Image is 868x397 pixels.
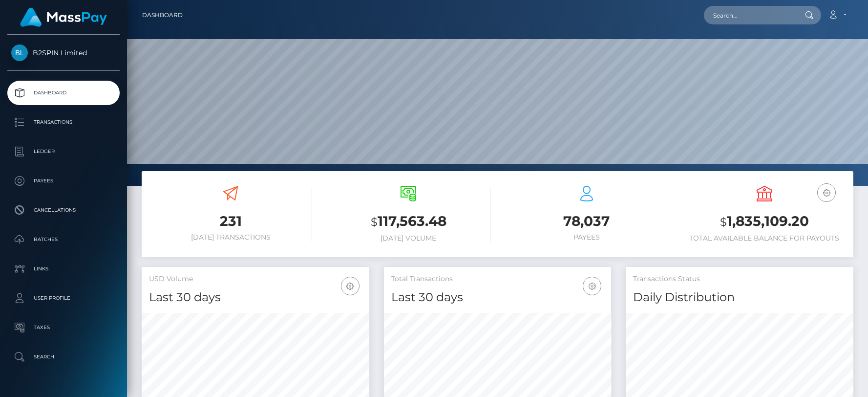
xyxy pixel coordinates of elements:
[11,86,116,100] p: Dashboard
[505,212,668,231] h3: 78,037
[505,233,668,242] h6: Payees
[683,212,846,232] h3: 1,835,109.20
[327,212,490,232] h3: 117,563.48
[11,350,116,364] p: Search
[391,274,604,284] h5: Total Transactions
[142,5,183,25] a: Dashboard
[7,81,120,105] a: Dashboard
[704,6,796,24] input: Search...
[11,320,116,335] p: Taxes
[149,289,362,306] h4: Last 30 days
[7,139,120,164] a: Ledger
[633,274,846,284] h5: Transactions Status
[683,234,846,243] h6: Total Available Balance for Payouts
[7,257,120,281] a: Links
[20,8,107,27] img: MassPay Logo
[7,48,120,57] span: B2SPIN Limited
[149,212,312,231] h3: 231
[7,198,120,222] a: Cancellations
[11,115,116,130] p: Transactions
[7,227,120,252] a: Batches
[11,44,28,61] img: B2SPIN Limited
[633,289,846,306] h4: Daily Distribution
[7,169,120,193] a: Payees
[7,315,120,340] a: Taxes
[720,215,727,229] small: $
[7,345,120,369] a: Search
[149,233,312,242] h6: [DATE] Transactions
[11,174,116,188] p: Payees
[7,110,120,134] a: Transactions
[327,234,490,243] h6: [DATE] Volume
[11,232,116,247] p: Batches
[11,203,116,218] p: Cancellations
[11,262,116,276] p: Links
[7,286,120,310] a: User Profile
[11,291,116,306] p: User Profile
[149,274,362,284] h5: USD Volume
[371,215,378,229] small: $
[11,144,116,159] p: Ledger
[391,289,604,306] h4: Last 30 days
